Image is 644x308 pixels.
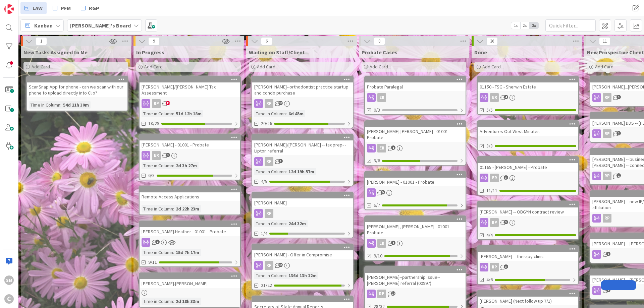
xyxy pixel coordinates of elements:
a: [PERSON_NAME] -- OBGYN contract reviewRP4/4 [477,201,579,240]
span: 1 [166,153,170,157]
a: [PERSON_NAME].Heather - 01001 - ProbateTime in Column:15d 7h 17m9/11 [139,221,241,267]
span: Add Card... [595,64,616,70]
span: 1 [391,145,395,150]
div: 2d 22h 23m [174,205,201,212]
div: Remote Access Applications [140,192,240,201]
div: [PERSON_NAME], [PERSON_NAME] - 01001 - Probate [365,222,466,237]
div: [PERSON_NAME] - 01001 - Probate [140,134,240,149]
div: RP [490,263,499,271]
div: [PERSON_NAME] - 01001 - Probate [365,178,466,186]
div: Time in Column [254,272,286,279]
span: 9/11 [148,259,157,266]
span: : [286,110,287,117]
div: RP [478,263,578,271]
div: [PERSON_NAME]--orthodontist practice startup and condo purchase [252,76,353,97]
div: [PERSON_NAME] -- OBGYN contract review [478,207,578,216]
span: : [60,101,61,109]
span: Add Card... [370,64,391,70]
a: [PERSON_NAME], [PERSON_NAME] - 01001 - ProbateER9/10 [364,215,466,261]
div: [PERSON_NAME].[PERSON_NAME] [140,273,240,288]
div: [PERSON_NAME] [252,198,353,207]
div: RP [365,290,466,298]
div: [PERSON_NAME]/[PERSON_NAME] -- tax prep- - Lipton referral [252,134,353,155]
span: 1x [511,22,520,29]
span: 4/4 [486,232,493,239]
div: RP [377,290,386,298]
span: 3x [529,22,538,29]
span: PFM [61,4,71,12]
span: 2 [606,252,610,256]
span: : [173,205,174,212]
div: Time in Column [142,110,173,117]
span: 6/8 [148,172,155,179]
a: PFM [49,2,75,14]
div: RP [252,261,353,270]
a: [PERSON_NAME] - 01001 - ProbateERTime in Column:2d 3h 27m6/8 [139,134,241,180]
span: 3 [504,264,508,269]
span: 11 [599,37,610,45]
div: [PERSON_NAME]/[PERSON_NAME] Tax Assessment [140,76,240,97]
span: 4/5 [261,178,267,185]
div: [PERSON_NAME], [PERSON_NAME] - 01001 - Probate [365,216,466,237]
div: 2d 3h 27m [174,162,199,169]
div: Adventures Out West Minutes [478,121,578,136]
div: RP [603,172,611,180]
a: [PERSON_NAME]--orthodontist practice startup and condo purchaseRPTime in Column:6d 45m20/26 [252,76,354,128]
a: [PERSON_NAME]/[PERSON_NAME] -- tax prep- - Lipton referralRPTime in Column:12d 19h 57m4/5 [252,134,354,186]
span: 3/3 [486,142,493,149]
div: ER [478,174,578,182]
span: 3 [504,220,508,224]
div: Probate Paralegal [365,76,466,91]
div: 54d 21h 30m [61,101,91,109]
div: [PERSON_NAME].[PERSON_NAME] - 01001 - Probate [365,127,466,142]
div: RP [265,99,273,108]
div: 12d 19h 57m [287,168,316,175]
a: Adventures Out West Minutes3/3 [477,120,579,151]
div: Time in Column [142,249,173,256]
span: Waiting on Staff/Client [249,49,305,56]
div: RP [603,129,611,138]
div: ER [365,239,466,248]
div: ScanSnap App for phone - can we scan with our phone to upload directly into Clio? [27,82,127,97]
div: [PERSON_NAME] -- OBGYN contract review [478,201,578,216]
a: [PERSON_NAME] -- therapy clinicRP4/6 [477,245,579,285]
span: Kanban [34,21,53,29]
span: 9/10 [374,252,382,259]
div: Time in Column [254,110,286,117]
div: ScanSnap App for phone - can we scan with our phone to upload directly into Clio? [27,76,127,97]
div: [PERSON_NAME] -- therapy clinic [478,246,578,261]
span: Probate Cases [362,49,397,56]
div: 01165 - [PERSON_NAME] - Probate [478,163,578,172]
span: 1 [616,173,621,178]
div: Time in Column [254,220,286,227]
div: 51d 12h 18m [174,110,203,117]
span: : [173,110,174,117]
span: Add Card... [257,64,278,70]
div: RP [152,99,161,108]
span: 5 [381,190,385,194]
span: Add Card... [144,64,166,70]
div: 01150 - TSG - Sherwin Estate [478,82,578,91]
div: Time in Column [142,298,173,305]
div: RP [252,157,353,166]
div: Time in Column [142,205,173,212]
span: 5/5 [486,107,493,114]
div: 01150 - TSG - Sherwin Estate [478,76,578,91]
div: ER [365,144,466,152]
div: RP [265,157,273,166]
div: RP [603,93,611,102]
div: ER [365,93,466,102]
div: [PERSON_NAME] - Offer in Compromise [252,244,353,259]
div: RP [265,209,273,218]
span: : [173,249,174,256]
span: 6/7 [374,202,380,209]
span: 1/4 [261,230,267,237]
span: Add Card... [482,64,504,70]
a: 01165 - [PERSON_NAME] - ProbateER11/11 [477,156,579,195]
div: ER [490,174,499,182]
span: 14 [391,291,395,296]
div: RP [478,218,578,227]
div: RP [252,99,353,108]
a: [PERSON_NAME]RPTime in Column:24d 32m1/4 [252,192,354,238]
span: 3 [504,175,508,180]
